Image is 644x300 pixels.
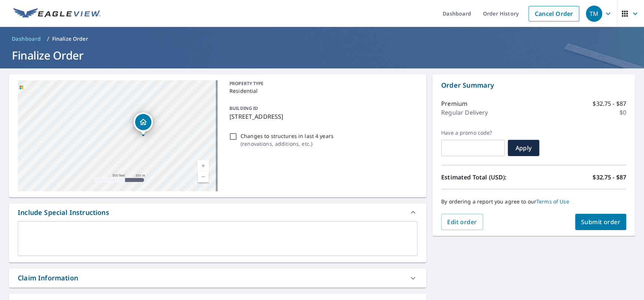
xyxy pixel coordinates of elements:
[514,144,533,152] span: Apply
[441,108,488,117] p: Regular Delivery
[9,33,44,45] a: Dashboard
[12,35,41,43] span: Dashboard
[441,80,626,90] p: Order Summary
[134,112,153,135] div: Dropped pin, building 1, Residential property, 1315 N West St Wichita, KS 67203
[441,173,534,182] p: Estimated Total (USD):
[536,198,569,205] a: Terms of Use
[9,269,426,287] div: Claim Information
[198,171,209,182] a: Current Level 16, Zoom Out
[581,218,621,226] span: Submit order
[447,218,477,226] span: Edit order
[52,35,88,43] p: Finalize Order
[241,132,333,140] p: Changes to structures in last 4 years
[241,140,333,148] p: ( renovations, additions, etc. )
[441,129,505,136] label: Have a promo code?
[198,160,209,171] a: Current Level 16, Zoom In
[441,214,483,230] button: Edit order
[47,34,49,43] li: /
[441,99,467,108] p: Premium
[9,48,635,63] h1: Finalize Order
[508,140,539,156] button: Apply
[593,99,626,108] p: $32.75 - $87
[18,273,78,283] div: Claim Information
[620,108,626,117] p: $0
[593,173,626,182] p: $32.75 - $87
[9,33,635,45] nav: breadcrumb
[18,208,109,218] div: Include Special Instructions
[575,214,627,230] button: Submit order
[229,87,415,95] p: Residential
[9,203,426,221] div: Include Special Instructions
[529,6,579,21] a: Cancel Order
[13,8,101,19] img: EV Logo
[441,198,626,205] p: By ordering a report you agree to our
[229,80,415,87] p: PROPERTY TYPE
[229,105,258,111] p: BUILDING ID
[586,6,602,22] div: TM
[229,112,415,121] p: [STREET_ADDRESS]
